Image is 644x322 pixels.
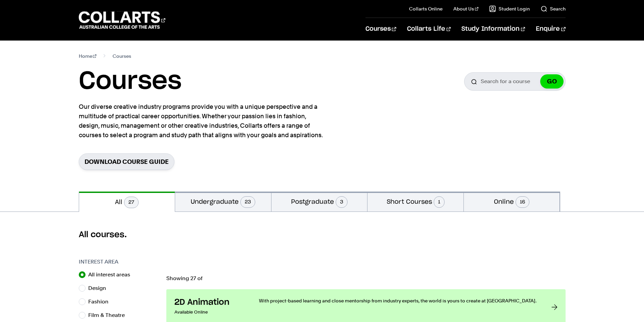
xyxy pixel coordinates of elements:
p: With project-based learning and close mentorship from industry experts, the world is yours to cre... [259,297,538,304]
button: Postgraduate3 [271,192,367,212]
h3: Interest Area [79,258,160,266]
h1: Courses [79,66,182,97]
a: About Us [453,5,478,12]
h2: All courses. [79,229,566,240]
button: GO [540,74,564,89]
a: Courses [365,18,396,40]
label: Design [88,283,112,293]
p: Available Online [174,307,245,317]
span: 23 [240,196,255,208]
button: Short Courses1 [367,192,463,212]
span: 1 [434,196,445,208]
a: Search [541,5,566,12]
span: 27 [124,197,139,208]
input: Search for a course [464,72,566,91]
label: All interest areas [88,270,136,279]
div: Go to homepage [79,10,165,30]
span: 3 [336,196,348,208]
a: Study Information [461,18,525,40]
a: Collarts Online [409,5,443,12]
button: Undergraduate23 [175,192,271,212]
a: Enquire [536,18,565,40]
button: Online16 [464,192,560,212]
span: Courses [113,51,131,61]
label: Film & Theatre [88,311,130,320]
a: Collarts Life [407,18,451,40]
label: Fashion [88,297,114,306]
p: Our diverse creative industry programs provide you with a unique perspective and a multitude of p... [79,102,326,140]
a: Student Login [489,5,530,12]
a: Download Course Guide [79,153,174,170]
a: Home [79,51,97,61]
span: 16 [516,196,529,208]
h3: 2D Animation [174,297,245,307]
p: Showing 27 of [166,276,566,281]
button: All27 [79,192,175,212]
